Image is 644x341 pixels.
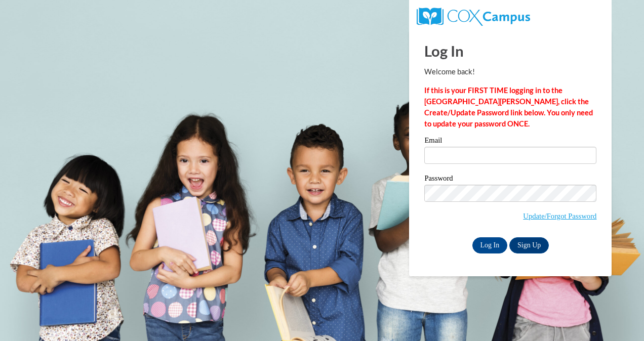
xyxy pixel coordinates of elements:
label: Email [424,137,596,147]
p: Welcome back! [424,66,596,77]
h1: Log In [424,40,596,61]
label: Password [424,175,596,185]
a: COX Campus [417,12,530,20]
img: COX Campus [417,8,530,26]
a: Sign Up [509,237,549,253]
input: Log In [472,237,508,253]
strong: If this is your FIRST TIME logging in to the [GEOGRAPHIC_DATA][PERSON_NAME], click the Create/Upd... [424,86,593,128]
a: Update/Forgot Password [523,212,596,220]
